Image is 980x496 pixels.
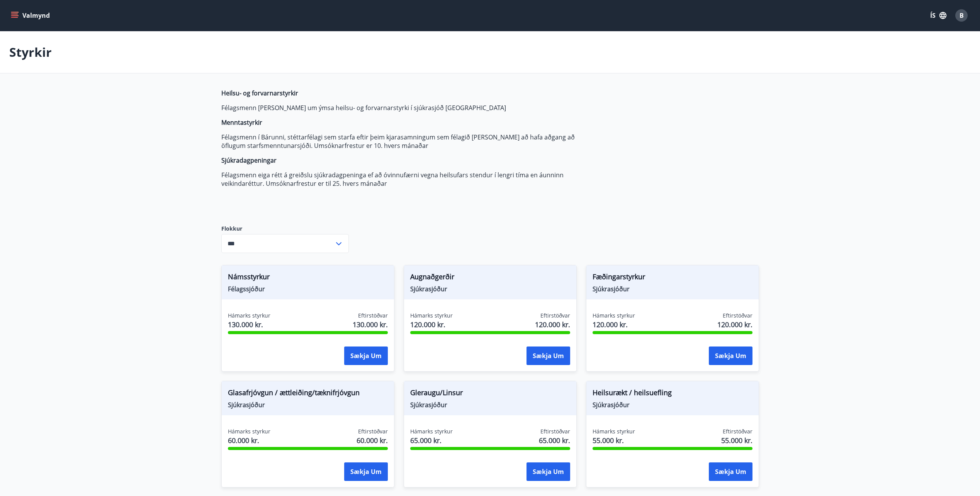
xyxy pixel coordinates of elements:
span: Eftirstöðvar [723,428,752,435]
span: Eftirstöðvar [540,312,570,319]
span: Heilsurækt / heilsuefling [593,387,752,401]
span: Hámarks styrkur [228,312,270,319]
span: Glasafrjóvgun / ættleiðing/tæknifrjóvgun [228,387,388,401]
button: Sækja um [527,347,570,365]
span: 130.000 kr. [353,319,388,330]
p: Félagsmenn [PERSON_NAME] um ýmsa heilsu- og forvarnarstyrki í sjúkrasjóð [GEOGRAPHIC_DATA] [221,104,586,112]
span: Fæðingarstyrkur [593,272,752,285]
span: Hámarks styrkur [593,428,635,435]
strong: Heilsu- og forvarnarstyrkir [221,89,298,97]
button: Sækja um [527,462,570,481]
strong: Menntastyrkir [221,118,262,127]
span: Eftirstöðvar [358,312,388,319]
button: B [952,6,971,25]
p: Félagsmenn í Bárunni, stéttarfélagi sem starfa eftir þeim kjarasamningum sem félagið [PERSON_NAME... [221,133,586,150]
button: Sækja um [344,462,388,481]
span: 120.000 kr. [535,319,570,330]
label: Flokkur [221,225,349,233]
button: Sækja um [709,347,752,365]
span: Námsstyrkur [228,272,388,285]
span: Sjúkrasjóður [410,401,570,409]
span: 65.000 kr. [539,435,570,445]
button: menu [9,8,53,22]
span: 55.000 kr. [593,435,635,445]
span: Gleraugu/Linsur [410,387,570,401]
span: 65.000 kr. [410,435,453,445]
p: Félagsmenn eiga rétt á greiðslu sjúkradagpeninga ef að óvinnufærni vegna heilsufars stendur í len... [221,171,586,188]
span: Eftirstöðvar [358,428,388,435]
span: B [960,11,964,20]
p: Styrkir [9,44,52,61]
span: Hámarks styrkur [228,428,270,435]
span: Sjúkrasjóður [593,401,752,409]
button: Sækja um [709,462,752,481]
span: 60.000 kr. [357,435,388,445]
span: Hámarks styrkur [593,312,635,319]
span: Sjúkrasjóður [228,401,388,409]
span: Augnaðgerðir [410,272,570,285]
button: ÍS [926,8,951,22]
span: Hámarks styrkur [410,428,453,435]
span: 55.000 kr. [721,435,752,445]
span: Sjúkrasjóður [593,285,752,293]
span: 130.000 kr. [228,319,270,330]
span: Hámarks styrkur [410,312,453,319]
span: Eftirstöðvar [540,428,570,435]
button: Sækja um [344,347,388,365]
span: 120.000 kr. [593,319,635,330]
span: Eftirstöðvar [723,312,752,319]
strong: Sjúkradagpeningar [221,156,277,165]
span: 120.000 kr. [717,319,752,330]
span: 120.000 kr. [410,319,453,330]
span: 60.000 kr. [228,435,270,445]
span: Sjúkrasjóður [410,285,570,293]
span: Félagssjóður [228,285,388,293]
